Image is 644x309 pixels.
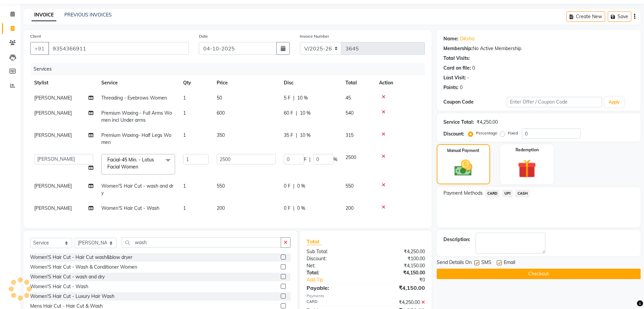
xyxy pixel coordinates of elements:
[443,45,634,52] div: No Active Membership
[307,293,425,299] div: Payments
[443,190,483,197] span: Payment Methods
[34,205,72,211] span: [PERSON_NAME]
[34,132,72,138] span: [PERSON_NAME]
[476,130,497,136] label: Percentage
[217,183,225,189] span: 550
[307,238,322,245] span: Total
[443,65,471,72] div: Card on file:
[376,276,430,283] div: ₹0
[309,156,311,163] span: |
[375,75,425,90] th: Action
[293,183,294,190] span: |
[30,254,132,261] div: Women'S Hair Cut - Hair Cut wash&blow dryer
[366,248,430,255] div: ₹4,250.00
[122,237,281,248] input: Search or Scan
[101,110,172,123] span: Premium Waxing - Full Arms Women incl Under arms
[30,75,97,90] th: Stylist
[297,205,305,212] span: 0 %
[302,262,366,269] div: Net:
[443,99,507,106] div: Coupon Code
[97,75,179,90] th: Service
[101,95,167,101] span: Threading - Eyebrows Women
[296,110,297,117] span: |
[199,33,208,39] label: Date
[101,132,171,145] span: Premium Waxing- Half Legs Women
[30,293,114,300] div: Women'S Hair Cut - Luxury Hair Wash
[516,147,539,153] label: Redemption
[447,148,479,154] label: Manual Payment
[608,11,631,22] button: Save
[217,110,225,116] span: 600
[48,42,189,55] input: Search by Name/Mobile/Email/Code
[443,55,470,62] div: Total Visits:
[101,183,173,196] span: Women'S Hair Cut - wash and dry
[302,276,376,283] a: Add Tip
[34,183,72,189] span: [PERSON_NAME]
[366,299,430,306] div: ₹4,250.00
[345,205,354,211] span: 200
[460,35,474,42] a: Diksha
[443,84,459,91] div: Points:
[345,110,354,116] span: 540
[302,299,366,306] div: CARD
[138,164,141,170] a: x
[34,95,72,101] span: [PERSON_NAME]
[333,156,337,163] span: %
[443,236,470,243] div: Description:
[302,269,366,276] div: Total:
[284,205,290,212] span: 0 F
[284,132,293,139] span: 35 F
[443,45,473,52] div: Membership:
[341,75,375,90] th: Total
[183,110,186,116] span: 1
[477,119,498,126] div: ₹4,250.00
[34,110,72,116] span: [PERSON_NAME]
[300,132,311,139] span: 10 %
[31,63,430,75] div: Services
[437,269,641,279] button: Checkout
[437,259,472,267] span: Send Details On
[101,205,159,211] span: Women'S Hair Cut - Wash
[504,259,515,267] span: Email
[183,95,186,101] span: 1
[284,110,293,117] span: 60 F
[293,94,294,102] span: |
[460,84,463,91] div: 0
[443,35,459,42] div: Name:
[443,74,466,81] div: Last Visit:
[297,94,308,102] span: 10 %
[567,11,605,22] button: Create New
[485,190,500,197] span: CARD
[183,205,186,211] span: 1
[30,33,41,39] label: Client
[304,156,307,163] span: F
[64,12,112,18] a: PREVIOUS INVOICES
[297,183,305,190] span: 0 %
[284,94,290,102] span: 5 F
[507,97,602,107] input: Enter Offer / Coupon Code
[293,205,294,212] span: |
[300,33,329,39] label: Invoice Number
[345,132,354,138] span: 315
[366,255,430,262] div: ₹100.00
[449,158,478,178] img: _cash.svg
[284,183,290,190] span: 0 F
[366,262,430,269] div: ₹4,150.00
[30,273,105,280] div: Women'S Hair Cut - wash and dry
[217,132,225,138] span: 350
[443,119,474,126] div: Service Total:
[481,259,491,267] span: SMS
[32,9,56,21] a: INVOICE
[366,269,430,276] div: ₹4,150.00
[515,190,530,197] span: CASH
[345,95,351,101] span: 45
[502,190,513,197] span: UPI
[107,157,154,170] span: Facial-45 Min. - Lotus Facial Women
[302,255,366,262] div: Discount:
[345,183,354,189] span: 550
[472,65,475,72] div: 0
[605,97,624,107] button: Apply
[366,284,430,292] div: ₹4,150.00
[30,283,88,290] div: Women'S Hair Cut - Wash
[30,264,137,271] div: Women'S Hair Cut - Wash & Conditioner Women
